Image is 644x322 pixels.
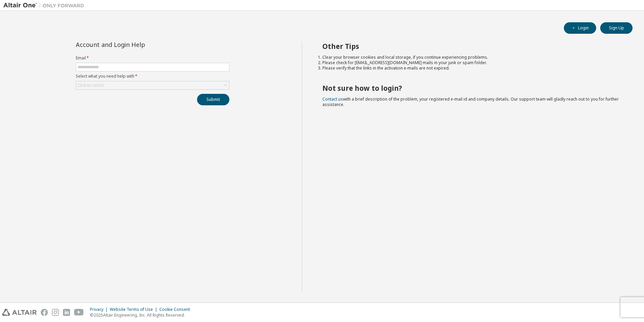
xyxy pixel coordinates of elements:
label: Select what you need help with [76,74,229,79]
button: Sign Up [600,22,633,34]
button: Submit [197,94,229,105]
img: altair_logo.svg [2,309,37,316]
button: Login [564,22,596,34]
img: Altair One [3,2,88,9]
div: Click to select [76,81,229,89]
label: Email [76,55,229,61]
img: instagram.svg [52,309,59,316]
div: Website Terms of Use [110,307,159,312]
a: Contact us [322,96,343,102]
img: facebook.svg [41,309,48,316]
div: Account and Login Help [76,42,199,47]
li: Clear your browser cookies and local storage, if you continue experiencing problems. [322,55,621,60]
div: Cookie Consent [159,307,194,312]
h2: Other Tips [322,42,621,51]
li: Please check for [EMAIL_ADDRESS][DOMAIN_NAME] mails in your junk or spam folder. [322,60,621,65]
div: Click to select [77,83,104,88]
h2: Not sure how to login? [322,84,621,92]
img: linkedin.svg [63,309,70,316]
li: Please verify that the links in the activation e-mails are not expired. [322,65,621,71]
div: Privacy [90,307,110,312]
p: © 2025 Altair Engineering, Inc. All Rights Reserved. [90,312,194,318]
img: youtube.svg [74,309,84,316]
span: with a brief description of the problem, your registered e-mail id and company details. Our suppo... [322,96,619,107]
